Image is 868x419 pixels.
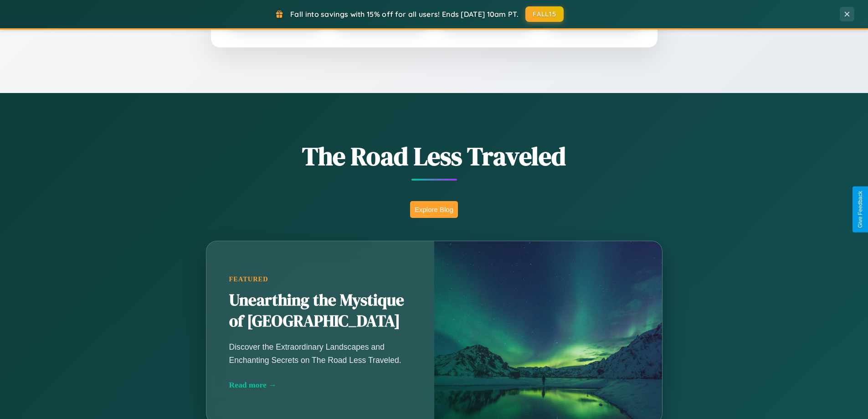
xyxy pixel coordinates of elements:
button: Explore Blog [410,201,458,218]
button: FALL15 [525,6,564,22]
span: Fall into savings with 15% off for all users! Ends [DATE] 10am PT. [290,10,519,19]
h1: The Road Less Traveled [161,139,708,174]
div: Read more → [229,380,411,390]
p: Discover the Extraordinary Landscapes and Enchanting Secrets on The Road Less Traveled. [229,341,411,366]
div: Featured [229,275,411,283]
h2: Unearthing the Mystique of [GEOGRAPHIC_DATA] [229,290,411,332]
div: Give Feedback [857,191,863,228]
